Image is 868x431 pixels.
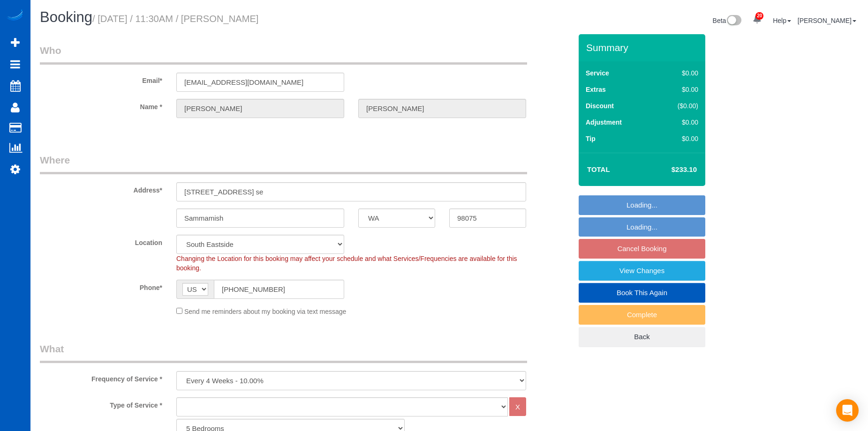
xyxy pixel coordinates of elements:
[184,308,347,315] span: Send me reminders about my booking via text message
[579,261,705,281] a: View Changes
[176,99,344,118] input: First Name*
[6,9,24,22] img: Automaid Logo
[658,134,698,143] div: $0.00
[33,73,169,85] label: Email*
[33,235,169,247] label: Location
[658,85,698,94] div: $0.00
[586,101,614,111] label: Discount
[658,118,698,127] div: $0.00
[579,283,705,303] a: Book This Again
[176,208,344,228] input: City*
[40,44,527,65] legend: Who
[176,73,344,92] input: Email*
[713,17,742,24] a: Beta
[658,101,698,111] div: ($0.00)
[798,17,856,24] a: [PERSON_NAME]
[358,99,526,118] input: Last Name*
[836,399,859,422] div: Open Intercom Messenger
[40,9,92,25] span: Booking
[586,68,609,78] label: Service
[40,153,527,174] legend: Where
[755,12,763,20] span: 20
[586,134,596,143] label: Tip
[587,165,610,173] strong: Total
[586,42,701,53] h3: Summary
[33,397,169,410] label: Type of Service *
[579,327,705,347] a: Back
[586,85,606,94] label: Extras
[726,15,741,27] img: New interface
[33,99,169,111] label: Name *
[33,182,169,195] label: Address*
[586,118,622,127] label: Adjustment
[773,17,791,24] a: Help
[449,208,526,228] input: Zip Code*
[658,68,698,78] div: $0.00
[33,371,169,384] label: Frequency of Service *
[643,166,697,174] h4: $233.10
[176,255,517,272] span: Changing the Location for this booking may affect your schedule and what Services/Frequencies are...
[33,280,169,292] label: Phone*
[40,342,527,363] legend: What
[748,9,766,30] a: 20
[92,14,258,24] small: / [DATE] / 11:30AM / [PERSON_NAME]
[214,280,344,299] input: Phone*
